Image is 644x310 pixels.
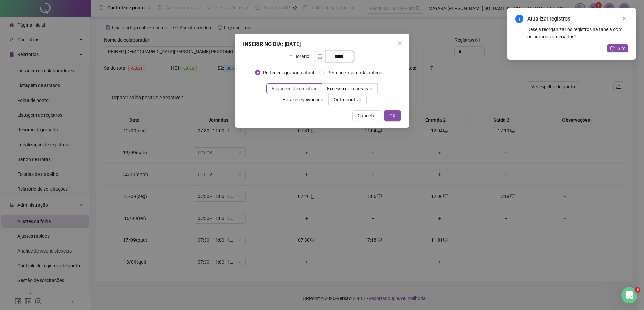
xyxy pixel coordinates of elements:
[397,40,402,46] span: close
[318,54,322,59] span: clock-circle
[607,44,628,52] button: Sim
[618,45,625,52] span: Sim
[384,110,401,121] button: OK
[282,97,323,102] span: Horário equivocado
[272,86,317,91] span: Esqueceu de registrar
[610,46,615,51] span: reload
[527,15,628,23] div: Atualizar registros
[243,40,401,48] div: INSERIR NO DIA : [DATE]
[527,26,628,40] div: Deseja reorganizar os registros na tabela com os horários ordenados?
[621,15,628,22] a: Close
[325,69,387,76] span: Pertence à jornada anterior
[352,110,381,121] button: Cancelar
[515,15,523,23] span: info-circle
[621,287,637,303] iframe: Intercom live chat
[622,16,627,21] span: close
[260,69,317,76] span: Pertence à jornada atual
[358,112,376,119] span: Cancelar
[394,38,405,48] button: Close
[290,51,313,62] label: Horário
[327,86,372,91] span: Excesso de marcação
[334,97,361,102] span: Outro motivo
[389,112,396,119] span: OK
[635,287,640,293] span: 5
